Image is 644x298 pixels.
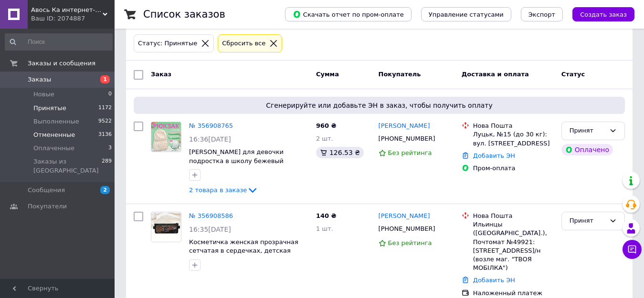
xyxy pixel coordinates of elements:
img: Фото товару [151,213,181,242]
a: Добавить ЭН [473,152,515,159]
span: 3 [108,144,112,153]
div: 126.53 ₴ [316,147,364,158]
span: 2 шт. [316,135,333,142]
a: [PERSON_NAME] для девочки подростка в школу бежевый женские портфели в школу 5 11 класс в цветоче... [189,148,300,182]
span: Управление статусами [429,11,504,18]
span: Оплаченные [33,144,74,153]
span: 960 ₴ [316,122,337,129]
span: 3136 [98,131,112,139]
span: Скачать отчет по пром-оплате [293,10,404,19]
span: Новые [33,90,54,99]
span: Сгенерируйте или добавьте ЭН в заказ, чтобы получить оплату [137,101,621,110]
div: Принят [570,216,605,226]
span: Отмененные [33,131,75,139]
span: 2 [100,186,110,194]
span: Создать заказ [580,11,627,18]
img: Фото товару [151,122,181,152]
input: Поиск [5,33,113,51]
a: 2 товара в заказе [189,186,258,194]
span: 0 [108,90,112,99]
span: Авось Ка интернет-магазин рюкзаков и сумок [31,6,103,14]
div: Принят [570,126,605,136]
div: Нова Пошта [473,212,554,220]
a: Фото товару [151,122,181,152]
span: 1172 [98,104,112,113]
span: Доставка и оплата [462,71,529,78]
span: 140 ₴ [316,212,337,219]
span: Без рейтинга [388,149,432,156]
span: 1 [100,75,110,83]
a: [PERSON_NAME] [379,122,430,131]
div: Луцьк, №15 (до 30 кг): вул. [STREET_ADDRESS] [473,130,554,147]
div: Ильинцы ([GEOGRAPHIC_DATA].), Почтомат №49921: [STREET_ADDRESS]/н (возле маг. "ТВОЯ МОБІЛКА") [473,220,554,272]
button: Создать заказ [572,7,634,21]
button: Чат с покупателем [623,240,642,259]
span: Заказы [28,75,51,84]
div: [PHONE_NUMBER] [377,223,437,235]
span: Сообщения [28,186,65,195]
span: 1 шт. [316,225,333,232]
span: Заказы из [GEOGRAPHIC_DATA] [33,157,102,175]
span: 16:36[DATE] [189,135,231,143]
a: [PERSON_NAME] [379,212,430,221]
span: Сумма [316,71,339,78]
a: Фото товару [151,212,181,242]
span: Без рейтинга [388,239,432,247]
div: Ваш ID: 2074887 [31,14,115,23]
div: Сбросить все [220,39,267,49]
span: 16:35[DATE] [189,226,231,233]
a: № 356908586 [189,212,233,219]
a: Создать заказ [563,10,634,18]
span: Принятые [33,104,66,113]
span: 2 товара в заказе [189,186,247,194]
span: Экспорт [528,11,555,18]
span: Заказы и сообщения [28,59,95,68]
span: Заказ [151,71,171,78]
span: Покупатели [28,202,67,211]
div: Пром-оплата [473,164,554,173]
button: Скачать отчет по пром-оплате [285,7,412,21]
div: Оплачено [561,144,613,155]
a: Добавить ЭН [473,277,515,284]
a: Косметичка женская прозрачная сетчатая в сердечках, детская пенал чехол кошелёк мягкий черный [189,238,298,272]
span: 289 [102,157,112,175]
button: Управление статусами [421,7,511,21]
span: Покупатель [379,71,421,78]
span: 9522 [98,117,112,126]
span: Статус [561,71,585,78]
div: [PHONE_NUMBER] [377,133,437,145]
div: Нова Пошта [473,122,554,130]
button: Экспорт [521,7,563,21]
span: Выполненные [33,117,79,126]
a: № 356908765 [189,122,233,129]
div: Наложенный платеж [473,289,554,298]
div: Статус: Принятые [136,39,199,49]
h1: Список заказов [143,9,225,20]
